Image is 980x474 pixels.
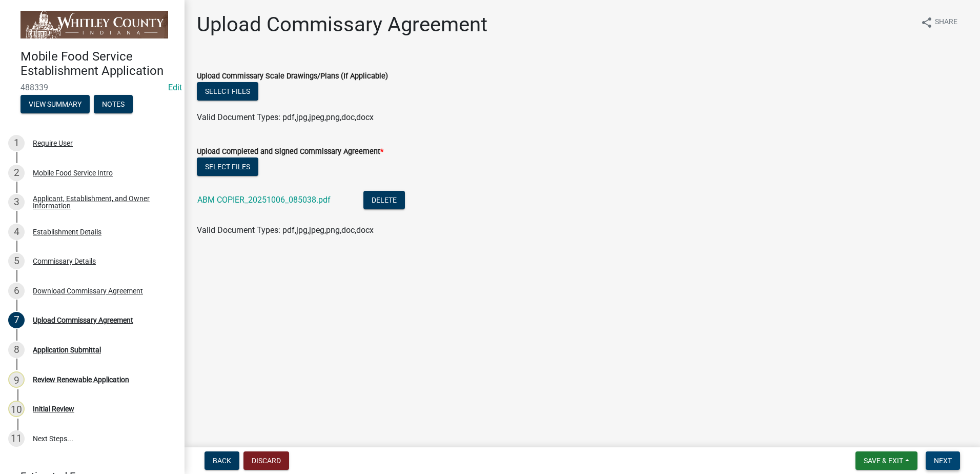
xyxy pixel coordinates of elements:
span: 488339 [21,83,164,92]
span: Save & Exit [864,457,903,465]
div: 3 [8,194,25,210]
label: Upload Completed and Signed Commissary Agreement [197,148,383,155]
h4: Mobile Food Service Establishment Application [21,49,176,79]
div: Mobile Food Service Intro [33,169,113,176]
div: 11 [8,430,25,447]
a: Edit [168,83,182,92]
div: Initial Review [33,405,74,412]
div: Download Commissary Agreement [33,287,143,294]
div: 2 [8,165,25,181]
label: Upload Commissary Scale Drawings/Plans (If Applicable) [197,73,388,80]
div: Upload Commissary Agreement [33,317,133,324]
div: 4 [8,224,25,240]
h1: Upload Commissary Agreement [197,12,487,37]
i: share [921,16,933,29]
wm-modal-confirm: Notes [94,101,133,109]
button: Next [926,451,960,470]
wm-modal-confirm: Edit Application Number [168,83,182,92]
span: Valid Document Types: pdf,jpg,jpeg,png,doc,docx [197,225,374,235]
div: 10 [8,401,25,417]
div: Establishment Details [33,228,101,235]
div: Review Renewable Application [33,376,129,383]
div: Commissary Details [33,258,96,265]
wm-modal-confirm: Delete Document [363,196,405,206]
wm-modal-confirm: Summary [21,101,90,109]
div: 6 [8,283,25,299]
button: View Summary [21,95,90,113]
button: Notes [94,95,133,113]
button: Select files [197,82,258,101]
div: 8 [8,342,25,358]
div: 9 [8,371,25,388]
button: Save & Exit [855,451,917,470]
button: Back [205,451,239,470]
button: shareShare [912,12,966,32]
span: Share [935,16,957,29]
div: Application Submittal [33,346,101,353]
span: Valid Document Types: pdf,jpg,jpeg,png,doc,docx [197,112,374,122]
div: 5 [8,253,25,269]
img: Whitley County, Indiana [21,11,168,38]
span: Back [213,457,231,465]
button: Select files [197,157,258,176]
a: ABM COPIER_20251006_085038.pdf [197,195,331,205]
span: Next [934,457,952,465]
div: 1 [8,135,25,151]
div: 7 [8,312,25,328]
button: Delete [363,191,405,209]
div: Require User [33,140,73,147]
button: Discard [243,451,289,470]
div: Applicant, Establishment, and Owner Information [33,195,168,209]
